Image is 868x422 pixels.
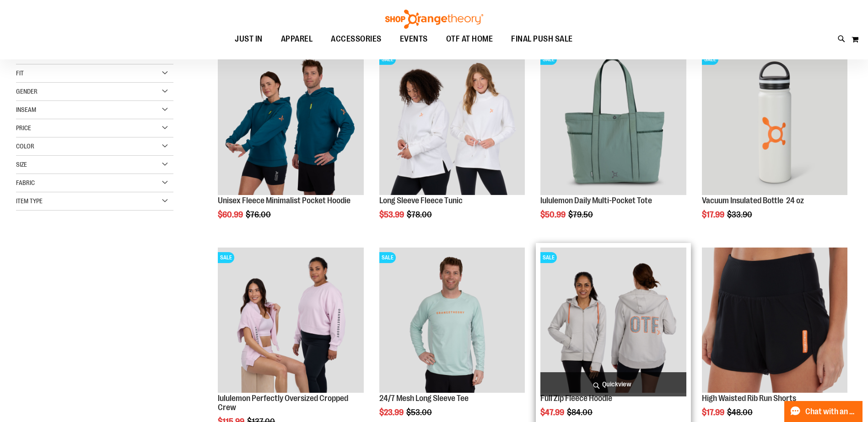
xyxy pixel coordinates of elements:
span: SALE [540,54,557,65]
span: FINAL PUSH SALE [511,29,573,49]
a: JUST IN [226,29,272,50]
a: Vacuum Insulated Bottle 24 oz [702,196,804,205]
img: lululemon Daily Multi-Pocket Tote [540,49,686,195]
span: SALE [540,252,557,263]
span: $76.00 [246,210,272,219]
div: product [213,45,368,242]
span: SALE [379,54,396,65]
a: EVENTS [391,29,437,50]
img: Main Image of 1457095 [379,248,525,393]
div: Fit [16,64,173,83]
div: Inseam [16,101,173,119]
span: ACCESSORIES [331,29,382,49]
a: lululemon Daily Multi-Pocket Tote [540,196,652,205]
span: $48.00 [727,408,754,417]
a: lululemon Perfectly Oversized Cropped CrewSALE [218,248,363,394]
a: Vacuum Insulated Bottle 24 ozSALE [702,49,847,196]
div: Gender [16,83,173,101]
span: SALE [379,252,396,263]
div: Size [16,156,173,174]
span: Chat with an Expert [805,407,857,416]
span: EVENTS [400,29,428,49]
a: Unisex Fleece Minimalist Pocket Hoodie [218,49,363,196]
span: JUST IN [235,29,263,49]
span: $17.99 [702,408,726,417]
div: Color [16,137,173,156]
button: Chat with an Expert [784,401,863,422]
img: Product image for Fleece Long Sleeve [379,49,525,195]
div: Price [16,119,173,137]
div: Item Type [16,192,173,211]
img: lululemon Perfectly Oversized Cropped Crew [218,248,363,393]
img: Main Image of 1457091 [540,248,686,393]
a: FINAL PUSH SALE [502,29,582,49]
span: $60.99 [218,210,244,219]
span: $53.00 [406,408,433,417]
span: $33.90 [727,210,754,219]
a: Quickview [540,372,686,396]
span: Fit [16,69,24,77]
a: Main Image of 1457095SALE [379,248,525,394]
span: $79.50 [568,210,594,219]
div: product [697,45,852,242]
a: Product image for Fleece Long SleeveSALE [379,49,525,196]
a: Long Sleeve Fleece Tunic [379,196,463,205]
span: Price [16,124,31,132]
a: ACCESSORIES [322,29,391,50]
span: $17.99 [702,210,726,219]
img: Unisex Fleece Minimalist Pocket Hoodie [218,49,363,195]
span: Item Type [16,197,43,205]
img: High Waisted Rib Run Shorts [702,248,847,393]
a: lululemon Perfectly Oversized Cropped Crew [218,394,348,412]
div: product [536,45,690,242]
a: APPAREL [272,29,322,50]
a: Main Image of 1457091SALE [540,248,686,394]
span: Color [16,142,34,150]
span: SALE [218,252,234,263]
span: $53.99 [379,210,405,219]
span: Inseam [16,106,36,113]
div: Fabric [16,174,173,192]
a: OTF AT HOME [437,29,502,50]
span: $84.00 [567,408,594,417]
span: Gender [16,88,38,95]
span: Fabric [16,179,35,186]
span: $47.99 [540,408,566,417]
span: $23.99 [379,408,405,417]
span: $78.00 [407,210,433,219]
a: Full Zip Fleece Hoodie [540,394,612,403]
span: SALE [702,54,718,65]
div: product [375,45,529,242]
a: High Waisted Rib Run Shorts [702,248,847,394]
a: High Waisted Rib Run Shorts [702,394,796,403]
img: Shop Orangetheory [384,10,485,29]
span: OTF AT HOME [446,29,493,49]
span: Size [16,161,27,168]
a: lululemon Daily Multi-Pocket ToteSALE [540,49,686,196]
span: APPAREL [281,29,313,49]
img: Vacuum Insulated Bottle 24 oz [702,49,847,195]
a: 24/7 Mesh Long Sleeve Tee [379,394,469,403]
span: $50.99 [540,210,567,219]
a: Unisex Fleece Minimalist Pocket Hoodie [218,196,350,205]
